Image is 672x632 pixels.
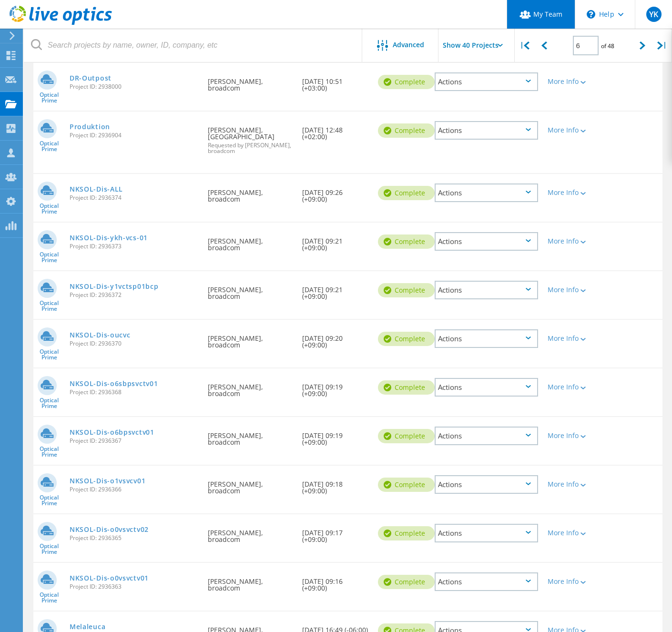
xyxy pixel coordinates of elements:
[548,335,589,342] div: More Info
[297,174,373,212] div: [DATE] 09:26 (+09:00)
[548,127,589,133] div: More Info
[378,234,435,249] div: Complete
[70,75,112,82] a: DR-Outpost
[70,389,198,395] span: Project ID: 2936368
[435,232,539,251] div: Actions
[70,623,105,630] a: Melaleuca
[297,223,373,261] div: [DATE] 09:21 (+09:00)
[297,63,373,101] div: [DATE] 10:51 (+03:00)
[203,368,297,407] div: [PERSON_NAME], broadcom
[587,10,595,19] svg: \n
[70,283,158,290] a: NKSOL-Dis-y1vctsp01bcp
[601,42,614,50] span: of 48
[435,183,539,202] div: Actions
[652,29,672,62] div: |
[435,329,539,348] div: Actions
[297,563,373,601] div: [DATE] 09:16 (+09:00)
[649,10,658,18] span: YK
[297,112,373,150] div: [DATE] 12:48 (+02:00)
[33,446,65,458] span: Optical Prime
[378,429,435,443] div: Complete
[203,563,297,601] div: [PERSON_NAME], broadcom
[378,380,435,395] div: Complete
[297,368,373,407] div: [DATE] 09:19 (+09:00)
[378,526,435,540] div: Complete
[435,72,539,91] div: Actions
[70,341,198,347] span: Project ID: 2936370
[10,20,112,27] a: Live Optics Dashboard
[33,592,65,603] span: Optical Prime
[435,475,539,494] div: Actions
[70,584,198,590] span: Project ID: 2936363
[33,92,65,103] span: Optical Prime
[548,530,589,536] div: More Info
[24,29,363,62] input: Search projects by name, owner, ID, company, etc
[70,234,148,241] a: NKSOL-Dis-ykh-vcs-01
[33,349,65,360] span: Optical Prime
[435,572,539,591] div: Actions
[203,417,297,455] div: [PERSON_NAME], broadcom
[297,514,373,552] div: [DATE] 09:17 (+09:00)
[70,429,154,436] a: NKSOL-Dis-o6bpsvctv01
[548,432,589,439] div: More Info
[203,112,297,163] div: [PERSON_NAME], [GEOGRAPHIC_DATA]
[393,41,424,48] span: Advanced
[548,286,589,293] div: More Info
[33,203,65,214] span: Optical Prime
[378,283,435,297] div: Complete
[33,300,65,312] span: Optical Prime
[70,438,198,444] span: Project ID: 2936367
[33,252,65,263] span: Optical Prime
[548,481,589,488] div: More Info
[203,320,297,358] div: [PERSON_NAME], broadcom
[203,223,297,261] div: [PERSON_NAME], broadcom
[70,478,145,484] a: NKSOL-Dis-o1vsvcv01
[203,271,297,309] div: [PERSON_NAME], broadcom
[297,417,373,455] div: [DATE] 09:19 (+09:00)
[203,466,297,504] div: [PERSON_NAME], broadcom
[70,133,198,138] span: Project ID: 2936904
[435,378,539,397] div: Actions
[548,578,589,585] div: More Info
[70,575,149,581] a: NKSOL-Dis-o0vsvctv01
[297,320,373,358] div: [DATE] 09:20 (+09:00)
[70,195,198,201] span: Project ID: 2936374
[378,478,435,492] div: Complete
[203,63,297,101] div: [PERSON_NAME], broadcom
[203,514,297,552] div: [PERSON_NAME], broadcom
[378,186,435,200] div: Complete
[297,466,373,504] div: [DATE] 09:18 (+09:00)
[208,143,293,154] span: Requested by [PERSON_NAME], broadcom
[70,186,123,193] a: NKSOL-Dis-ALL
[70,84,198,90] span: Project ID: 2938000
[33,398,65,409] span: Optical Prime
[70,380,158,387] a: NKSOL-Dis-o6sbpsvctv01
[435,121,539,140] div: Actions
[70,123,110,130] a: Produktion
[378,75,435,89] div: Complete
[33,543,65,555] span: Optical Prime
[548,189,589,196] div: More Info
[203,174,297,212] div: [PERSON_NAME], broadcom
[548,238,589,245] div: More Info
[548,384,589,390] div: More Info
[70,292,198,298] span: Project ID: 2936372
[297,271,373,309] div: [DATE] 09:21 (+09:00)
[33,141,65,152] span: Optical Prime
[515,29,534,62] div: |
[70,535,198,541] span: Project ID: 2936365
[548,78,589,85] div: More Info
[378,575,435,589] div: Complete
[378,123,435,138] div: Complete
[33,495,65,506] span: Optical Prime
[435,524,539,542] div: Actions
[435,281,539,299] div: Actions
[435,427,539,445] div: Actions
[70,526,149,533] a: NKSOL-Dis-o0vsvctv02
[70,332,131,338] a: NKSOL-Dis-oucvc
[70,487,198,492] span: Project ID: 2936366
[378,332,435,346] div: Complete
[70,244,198,249] span: Project ID: 2936373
